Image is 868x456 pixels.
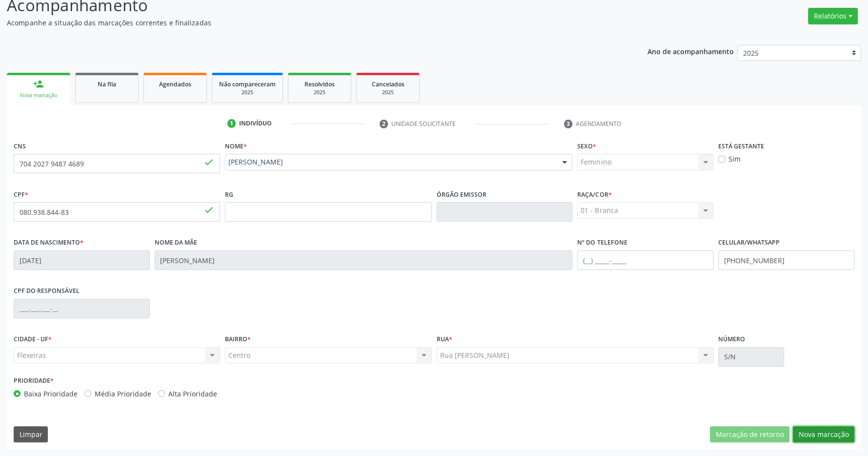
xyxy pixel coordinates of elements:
label: Média Prioridade [95,389,151,399]
label: Raça/cor [577,187,611,202]
label: RG [225,187,233,202]
label: CNS [14,139,26,154]
label: Rua [437,332,452,347]
div: Nova marcação [14,92,63,99]
button: Nova marcação [793,426,854,443]
div: 2025 [295,89,344,96]
label: Sim [728,154,741,164]
div: 2025 [219,89,276,96]
label: Número [718,332,745,347]
input: (__) _____-_____ [718,250,854,270]
label: CPF [14,187,28,202]
span: Cancelados [372,80,404,88]
div: Indivíduo [239,119,272,128]
label: Órgão emissor [437,187,486,202]
button: Marcação de retorno [710,426,789,443]
span: done [203,205,214,215]
label: Está gestante [718,139,764,154]
span: [PERSON_NAME] [228,157,552,167]
span: Na fila [98,80,116,88]
div: 1 [227,119,236,128]
input: (__) _____-_____ [577,250,713,270]
button: Relatórios [808,8,858,24]
label: Nº do Telefone [577,235,627,250]
div: 2025 [363,89,412,96]
span: done [203,157,214,167]
input: ___.___.___-__ [14,299,150,318]
label: CIDADE - UF [14,332,52,347]
label: Data de nascimento [14,235,83,250]
label: Nome [225,139,247,154]
label: Celular/WhatsApp [718,235,780,250]
label: Alta Prioridade [168,389,217,399]
span: Agendados [159,80,191,88]
div: person_add [33,79,44,89]
span: Não compareceram [219,80,276,88]
label: Sexo [577,139,596,154]
span: Resolvidos [304,80,335,88]
label: Baixa Prioridade [24,389,78,399]
p: Acompanhe a situação das marcações correntes e finalizadas [7,18,605,28]
label: BAIRRO [225,332,251,347]
label: CPF do responsável [14,284,80,299]
input: __/__/____ [14,250,150,270]
label: Nome da mãe [155,235,197,250]
label: Prioridade [14,373,54,389]
p: Ano de acompanhamento [647,45,734,57]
